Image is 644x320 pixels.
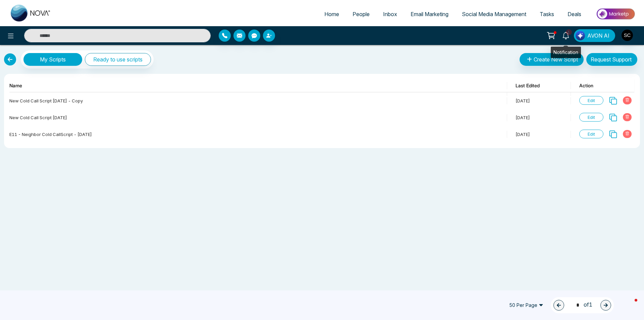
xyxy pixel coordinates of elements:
span: Edit [579,96,603,105]
a: 1 [558,29,574,41]
button: Request Support [586,53,637,66]
button: My Scripts [23,53,82,66]
span: Inbox [383,11,397,17]
a: Inbox [376,8,404,20]
img: Market-place.gif [591,6,640,21]
button: AVON AI [574,29,615,42]
span: Home [324,11,339,17]
img: Lead Flow [576,31,585,40]
span: People [353,11,370,17]
a: Home [318,8,346,20]
span: Edit [579,113,603,122]
div: [DATE] [516,131,567,138]
a: Social Media Management [455,8,533,20]
a: People [346,8,376,20]
div: [DATE] [516,114,567,121]
th: Action [571,79,635,92]
span: Email Marketing [411,11,448,17]
img: Nova CRM Logo [11,5,51,21]
a: Email Marketing [404,8,455,20]
div: New Cold Call Script [DATE] [9,114,503,121]
span: Edit [579,130,603,138]
span: Tasks [540,11,554,17]
span: Social Media Management [462,11,526,17]
div: Notification [551,47,581,58]
span: Deals [568,11,581,17]
img: User Avatar [622,30,633,41]
button: Ready to use scripts [85,53,151,66]
span: of 1 [572,301,592,310]
span: 1 [566,29,572,35]
a: Deals [561,8,588,20]
iframe: Intercom live chat [621,297,637,313]
a: Tasks [533,8,561,20]
th: Last Edited [507,79,571,92]
div: New Cold Call Script [DATE] - copy [9,97,503,104]
div: E11 - Neighbor Cold CallScript - [DATE] [9,131,503,138]
button: Create New Script [520,53,584,66]
span: 50 Per Page [504,300,548,311]
div: [DATE] [516,97,567,104]
span: AVON AI [587,32,609,40]
th: Name [9,79,507,92]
